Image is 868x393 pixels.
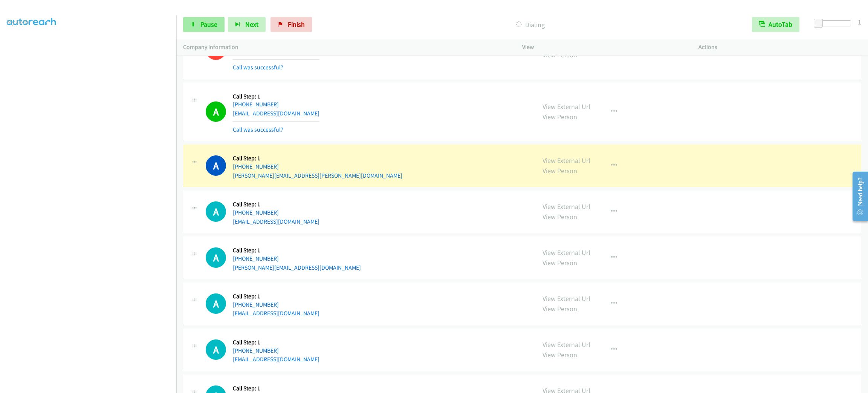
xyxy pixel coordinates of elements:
a: View Person [542,304,577,313]
p: View [522,43,685,52]
h5: Call Step: 1 [233,293,319,300]
div: The call is yet to be attempted [206,339,226,360]
span: Finish [288,20,305,29]
a: View Person [542,166,577,175]
a: View External Url [542,248,590,257]
a: View External Url [542,102,590,111]
a: [PHONE_NUMBER] [233,255,279,262]
a: View Person [542,51,577,59]
h5: Call Step: 1 [233,201,319,208]
h1: A [206,155,226,176]
p: Dialing [322,20,738,30]
h1: A [206,247,226,268]
a: [PERSON_NAME][EMAIL_ADDRESS][PERSON_NAME][DOMAIN_NAME] [233,172,402,179]
iframe: Resource Center [846,166,868,226]
a: View External Url [542,202,590,211]
a: View Person [542,350,577,359]
h5: Call Step: 1 [233,385,319,392]
button: AutoTab [752,17,799,32]
h1: A [206,293,226,314]
p: Company Information [183,43,509,52]
h1: A [206,339,226,360]
h5: Call Step: 1 [233,247,361,254]
a: View External Url [542,156,590,165]
a: [EMAIL_ADDRESS][DOMAIN_NAME] [233,310,319,317]
p: Actions [698,43,861,52]
a: [EMAIL_ADDRESS][DOMAIN_NAME] [233,110,319,117]
a: [PHONE_NUMBER] [233,209,279,216]
h1: A [206,101,226,122]
a: View Person [542,258,577,267]
a: [PHONE_NUMBER] [233,347,279,354]
iframe: To enrich screen reader interactions, please activate Accessibility in Grammarly extension settings [7,34,176,392]
h5: Call Step: 1 [233,339,319,346]
span: Next [245,20,258,29]
a: My Lists [7,17,29,26]
span: Pause [200,20,217,29]
a: [PHONE_NUMBER] [233,301,279,308]
a: Call was successful? [233,126,283,133]
a: [PHONE_NUMBER] [233,101,279,108]
a: Finish [270,17,312,32]
a: Call was successful? [233,64,283,71]
a: View External Url [542,294,590,303]
h1: A [206,201,226,222]
a: View Person [542,112,577,121]
a: [EMAIL_ADDRESS][DOMAIN_NAME] [233,218,319,225]
a: [PHONE_NUMBER] [233,163,279,170]
h5: Call Step: 1 [233,93,319,100]
a: [PERSON_NAME][EMAIL_ADDRESS][DOMAIN_NAME] [233,264,361,271]
a: View External Url [542,340,590,349]
div: 1 [858,17,861,27]
h5: Call Step: 1 [233,155,402,162]
a: View Person [542,212,577,221]
button: Next [228,17,266,32]
a: [EMAIL_ADDRESS][DOMAIN_NAME] [233,356,319,363]
a: Pause [183,17,225,32]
